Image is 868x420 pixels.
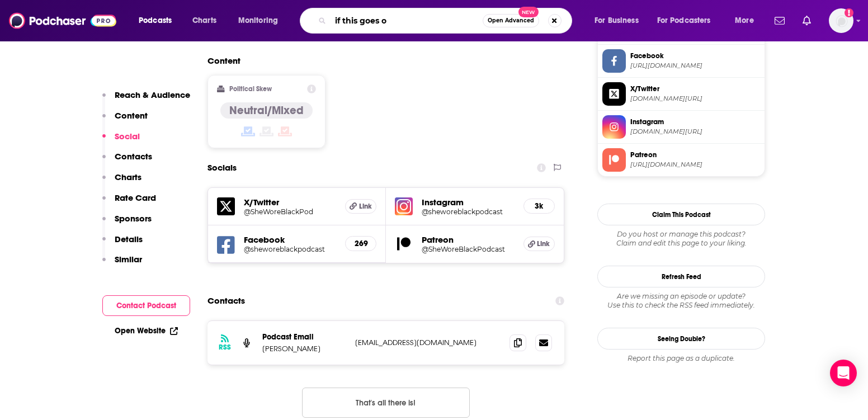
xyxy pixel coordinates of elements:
a: Show notifications dropdown [798,11,815,30]
a: X/Twitter[DOMAIN_NAME][URL] [602,82,760,106]
div: Are we missing an episode or update? Use this to check the RSS feed immediately. [597,292,765,310]
button: open menu [587,12,653,30]
a: Facebook[URL][DOMAIN_NAME] [602,49,760,73]
a: Link [345,199,376,214]
a: Instagram[DOMAIN_NAME][URL] [602,115,760,139]
button: open menu [230,12,293,30]
p: Details [115,234,143,244]
a: @SheWoreBlackPod [244,207,336,216]
h5: Instagram [422,197,515,207]
button: Contacts [102,151,152,172]
p: [PERSON_NAME] [262,344,346,353]
svg: Add a profile image [845,8,853,17]
span: Patreon [630,150,760,160]
span: For Podcasters [657,13,711,29]
span: Logged in as putnampublicity [829,8,853,33]
span: Charts [192,13,216,29]
button: Contact Podcast [102,295,190,316]
span: Facebook [630,51,760,61]
p: Rate Card [115,192,156,203]
button: Open AdvancedNew [483,14,539,27]
a: Seeing Double? [597,328,765,350]
a: Link [523,237,555,251]
span: New [518,7,539,17]
p: [EMAIL_ADDRESS][DOMAIN_NAME] [355,338,501,347]
span: twitter.com/SheWoreBlackPod [630,95,760,103]
h3: RSS [219,343,231,352]
h5: 3k [533,201,545,211]
span: Link [537,239,550,248]
div: Search podcasts, credits, & more... [310,8,583,34]
span: Do you host or manage this podcast? [597,230,765,239]
img: Podchaser - Follow, Share and Rate Podcasts [9,10,116,31]
div: Report this page as a duplicate. [597,354,765,363]
span: Open Advanced [488,18,534,23]
button: open menu [727,12,768,30]
p: Sponsors [115,213,152,224]
p: Contacts [115,151,152,162]
button: open menu [650,12,727,30]
button: Reach & Audience [102,89,190,110]
button: Charts [102,172,141,192]
a: @SheWoreBlackPodcast [422,245,515,253]
a: Open Website [115,326,178,336]
p: Social [115,131,140,141]
span: Link [359,202,372,211]
p: Content [115,110,148,121]
img: User Profile [829,8,853,33]
input: Search podcasts, credits, & more... [331,12,483,30]
button: Claim This Podcast [597,204,765,225]
span: Monitoring [238,13,278,29]
div: Claim and edit this page to your liking. [597,230,765,248]
button: Content [102,110,148,131]
p: Podcast Email [262,332,346,342]
h2: Contacts [207,290,245,312]
span: Instagram [630,117,760,127]
h2: Content [207,55,555,66]
h2: Political Skew [229,85,272,93]
span: https://www.facebook.com/sheworeblackpodcast [630,62,760,70]
button: Similar [102,254,142,275]
h2: Socials [207,157,237,178]
span: https://www.patreon.com/SheWoreBlackPodcast [630,161,760,169]
button: Nothing here. [302,388,470,418]
button: Show profile menu [829,8,853,33]
h4: Neutral/Mixed [229,103,304,117]
button: Social [102,131,140,152]
span: Podcasts [139,13,172,29]
h5: Facebook [244,234,336,245]
a: Charts [185,12,223,30]
button: open menu [131,12,186,30]
a: @sheworeblackpodcast [422,207,515,216]
button: Sponsors [102,213,152,234]
h5: X/Twitter [244,197,336,207]
div: Open Intercom Messenger [830,360,857,386]
a: @sheworeblackpodcast [244,245,336,253]
a: Patreon[URL][DOMAIN_NAME] [602,148,760,172]
button: Refresh Feed [597,266,765,287]
p: Similar [115,254,142,265]
h5: 269 [355,239,367,248]
span: X/Twitter [630,84,760,94]
button: Rate Card [102,192,156,213]
h5: Patreon [422,234,515,245]
span: For Business [595,13,639,29]
p: Reach & Audience [115,89,190,100]
span: More [735,13,754,29]
img: iconImage [395,197,413,215]
p: Charts [115,172,141,182]
button: Details [102,234,143,254]
span: instagram.com/sheworeblackpodcast [630,128,760,136]
a: Show notifications dropdown [770,11,789,30]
